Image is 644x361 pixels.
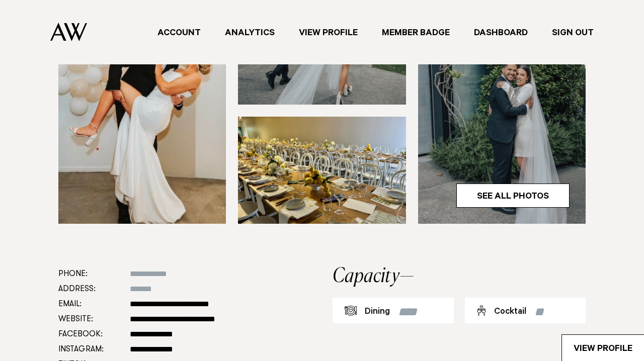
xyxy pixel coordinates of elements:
[462,26,540,39] a: Dashboard
[58,297,122,312] dt: Email:
[287,26,370,39] a: View Profile
[145,26,213,39] a: Account
[238,117,406,224] img: UINRD1oe0eKbPykkwjI8djlpMqdpwmYIlZr07dzJ.jpg
[562,335,644,361] a: View Profile
[58,282,122,297] dt: Address:
[456,184,570,208] a: See All Photos
[58,327,122,342] dt: Facebook:
[58,342,122,357] dt: Instagram:
[50,23,87,41] img: Auckland Weddings Logo
[540,26,606,39] a: Sign Out
[213,26,287,39] a: Analytics
[365,306,390,318] div: Dining
[58,312,122,327] dt: Website:
[333,266,586,287] h2: Capacity
[494,306,526,318] div: Cocktail
[58,266,122,282] dt: Phone:
[370,26,462,39] a: Member Badge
